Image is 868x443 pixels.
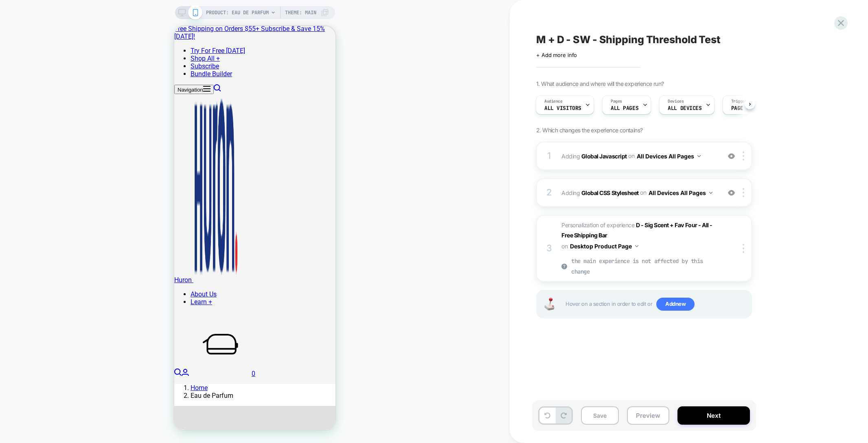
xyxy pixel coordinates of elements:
[677,406,750,425] button: Next
[544,99,563,104] span: Audience
[731,105,759,111] span: Page Load
[561,150,717,162] span: Adding
[561,241,568,251] span: on
[561,221,712,239] span: Personalization of experience
[570,240,638,252] button: Desktop Product Page
[611,99,622,104] span: Pages
[561,256,717,276] p: the main experience is not affected by this change
[581,406,619,425] button: Save
[709,192,712,194] img: down arrow
[731,99,747,104] span: Trigger
[581,189,639,196] b: Global CSS Stylesheet
[285,6,316,19] span: Theme: MAIN
[611,105,638,111] span: ALL PAGES
[635,245,638,247] img: down arrow
[668,99,684,104] span: Devices
[536,33,721,46] span: M + D - SW - Shipping Threshold Test
[627,406,669,425] button: Preview
[649,187,712,199] button: All Devices All Pages
[545,240,553,257] div: 3
[536,80,664,87] span: 1. What audience and where will the experience run?
[536,127,642,134] span: 2. Which changes the experience contains?
[544,105,581,111] span: All Visitors
[743,151,744,160] img: close
[640,187,646,197] span: on
[541,298,557,310] img: Joystick
[536,52,577,58] span: + Add more info
[581,152,627,159] b: Global Javascript
[668,105,701,111] span: ALL DEVICES
[566,298,747,311] span: Hover on a section in order to edit or
[637,150,701,162] button: All Devices All Pages
[728,153,735,160] img: crossed eye
[545,148,553,164] div: 1
[206,6,269,19] span: PRODUCT: Eau de Parfum
[656,298,695,311] span: Add new
[561,221,712,239] strong: D - Sig Scent + Fav Four - All - Free Shipping Bar
[728,189,735,196] img: crossed eye
[545,184,553,201] div: 2
[561,187,717,199] span: Adding
[743,188,744,197] img: close
[697,155,701,157] img: down arrow
[628,151,634,161] span: on
[743,244,744,253] img: close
